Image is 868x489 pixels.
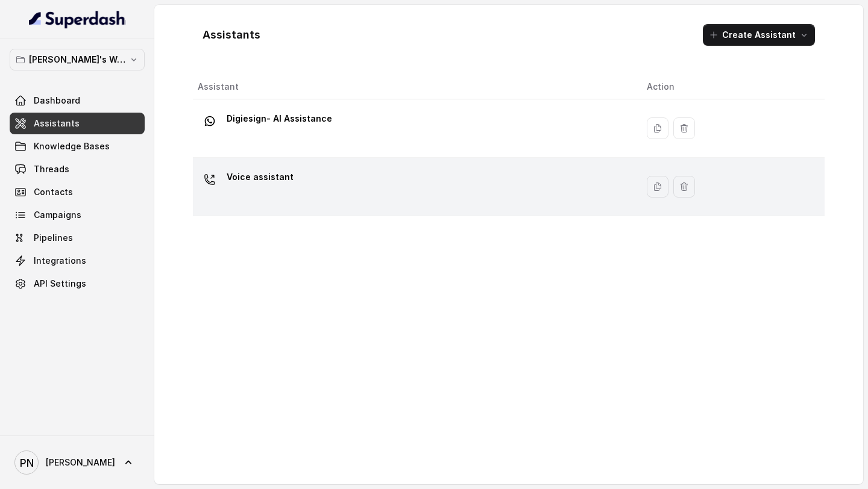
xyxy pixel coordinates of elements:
[227,167,294,187] p: Voice assistant
[34,278,86,290] span: API Settings
[10,227,145,249] a: Pipelines
[10,250,145,272] a: Integrations
[10,90,145,111] a: Dashboard
[34,95,80,107] span: Dashboard
[10,204,145,226] a: Campaigns
[10,181,145,203] a: Contacts
[29,52,125,67] p: [PERSON_NAME]'s Workspace
[10,158,145,180] a: Threads
[193,75,637,99] th: Assistant
[10,113,145,134] a: Assistants
[10,49,145,70] button: [PERSON_NAME]'s Workspace
[20,456,34,469] text: PN
[10,273,145,294] a: API Settings
[227,109,332,128] p: Digiesign- AI Assistance
[34,186,73,198] span: Contacts
[34,140,110,152] span: Knowledge Bases
[46,456,115,469] span: [PERSON_NAME]
[703,24,815,46] button: Create Assistant
[637,75,825,99] th: Action
[29,10,126,29] img: light.svg
[203,25,260,45] h1: Assistants
[34,117,80,129] span: Assistants
[34,163,69,175] span: Threads
[34,255,86,267] span: Integrations
[10,446,145,479] a: [PERSON_NAME]
[34,209,81,221] span: Campaigns
[34,232,73,244] span: Pipelines
[10,135,145,157] a: Knowledge Bases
